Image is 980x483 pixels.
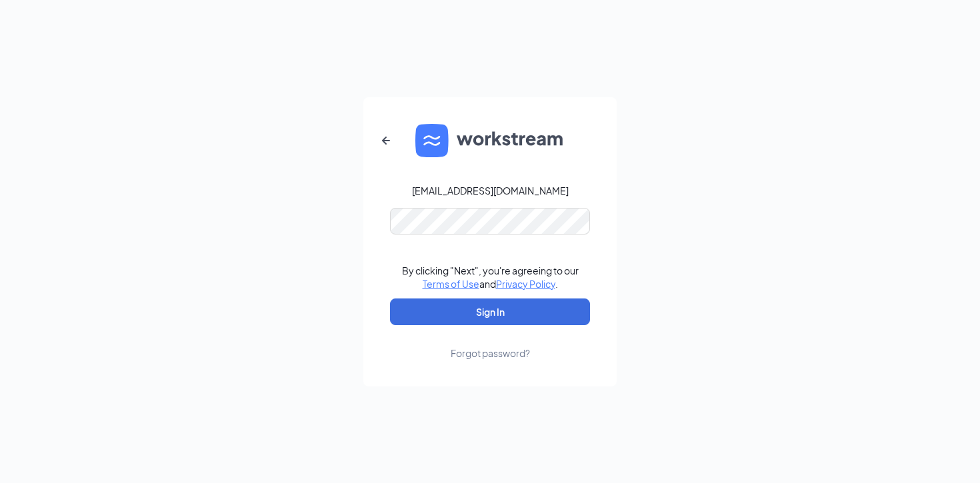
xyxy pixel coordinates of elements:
[451,325,530,360] a: Forgot password?
[496,278,555,290] a: Privacy Policy
[370,125,402,157] button: ArrowLeftNew
[415,124,565,157] img: WS logo and Workstream text
[412,184,569,197] div: [EMAIL_ADDRESS][DOMAIN_NAME]
[423,278,479,290] a: Terms of Use
[451,346,530,360] div: Forgot password?
[378,133,394,149] svg: ArrowLeftNew
[402,264,579,290] div: By clicking "Next", you're agreeing to our and .
[390,298,590,325] button: Sign In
